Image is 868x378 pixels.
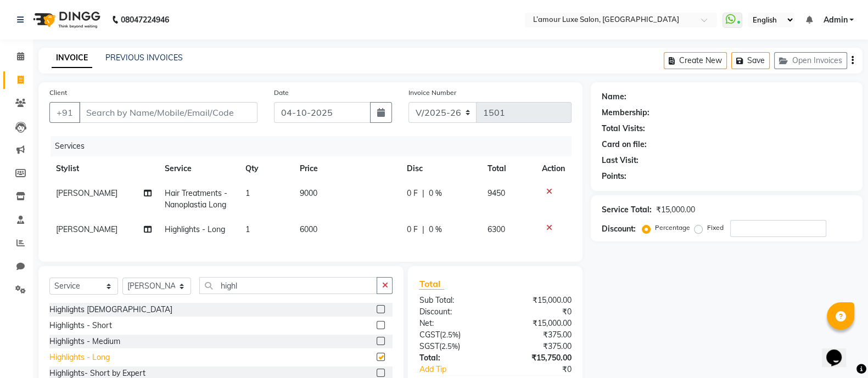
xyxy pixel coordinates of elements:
[774,52,847,69] button: Open Invoices
[300,188,317,198] span: 9000
[656,204,695,216] div: ₹15,000.00
[51,136,580,156] div: Services
[407,188,418,199] span: 0 F
[495,318,580,329] div: ₹15,000.00
[441,342,457,351] span: 2.5%
[49,102,80,123] button: +91
[411,364,509,375] a: Add Tip
[429,188,442,199] span: 0 %
[535,156,572,181] th: Action
[56,188,117,198] span: [PERSON_NAME]
[49,88,67,98] label: Client
[49,156,158,181] th: Stylist
[602,139,647,150] div: Card on file:
[422,188,424,199] span: |
[429,224,442,235] span: 0 %
[602,123,645,134] div: Total Visits:
[105,53,183,63] a: PREVIOUS INVOICES
[49,320,112,331] div: Highlights - Short
[408,88,456,98] label: Invoice Number
[495,295,580,306] div: ₹15,000.00
[823,14,847,26] span: Admin
[602,204,652,216] div: Service Total:
[495,306,580,318] div: ₹0
[52,48,92,68] a: INVOICE
[495,341,580,352] div: ₹375.00
[419,341,439,351] span: SGST
[419,278,444,290] span: Total
[411,306,495,318] div: Discount:
[602,107,649,119] div: Membership:
[822,334,857,367] iframe: chat widget
[481,156,535,181] th: Total
[411,329,495,341] div: ( )
[488,188,505,198] span: 9450
[199,277,377,294] input: Search or Scan
[293,156,400,181] th: Price
[731,52,770,69] button: Save
[239,156,293,181] th: Qty
[49,304,172,315] div: Highlights [DEMOGRAPHIC_DATA]
[407,224,418,235] span: 0 F
[441,330,458,339] span: 2.5%
[602,91,626,103] div: Name:
[300,224,317,234] span: 6000
[664,52,727,69] button: Create New
[411,341,495,352] div: ( )
[602,223,636,235] div: Discount:
[245,224,250,234] span: 1
[602,171,626,182] div: Points:
[274,88,289,98] label: Date
[49,336,120,347] div: Highlights - Medium
[602,155,639,166] div: Last Visit:
[121,4,169,35] b: 08047224946
[165,224,225,234] span: Highlights - Long
[707,223,724,233] label: Fixed
[411,318,495,329] div: Net:
[411,295,495,306] div: Sub Total:
[488,224,505,234] span: 6300
[422,224,424,235] span: |
[495,352,580,364] div: ₹15,750.00
[79,102,257,123] input: Search by Name/Mobile/Email/Code
[28,4,103,35] img: logo
[419,330,439,340] span: CGST
[49,352,110,363] div: Highlights - Long
[158,156,239,181] th: Service
[400,156,481,181] th: Disc
[245,188,250,198] span: 1
[655,223,690,233] label: Percentage
[411,352,495,364] div: Total:
[509,364,580,375] div: ₹0
[56,224,117,234] span: [PERSON_NAME]
[165,188,227,210] span: Hair Treatments - Nanoplastia Long
[495,329,580,341] div: ₹375.00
